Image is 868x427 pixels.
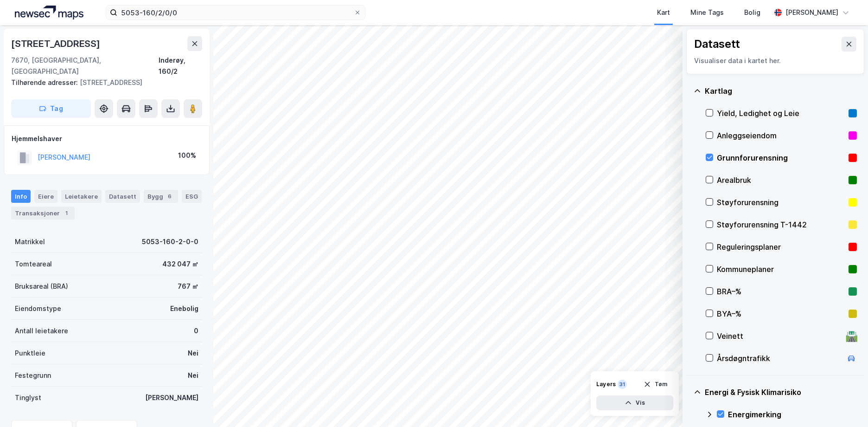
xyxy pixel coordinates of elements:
div: Antall leietakere [15,325,68,336]
div: Inderøy, 160/2 [159,55,202,77]
div: Tinglyst [15,392,41,403]
div: Nei [188,370,198,381]
div: 0 [194,325,198,336]
div: Energi & Fysisk Klimarisiko [705,387,857,398]
div: 🛣️ [845,330,858,342]
div: Punktleie [15,348,45,359]
div: 6 [165,192,174,201]
div: 432 047 ㎡ [162,259,198,270]
button: Vis [596,395,673,410]
div: Layers [596,381,616,388]
button: Tag [11,99,91,118]
button: Tøm [638,377,673,392]
div: 7670, [GEOGRAPHIC_DATA], [GEOGRAPHIC_DATA] [11,55,159,77]
div: Visualiser data i kartet her. [694,55,856,66]
div: Info [11,190,31,203]
div: Kommuneplaner [717,264,845,275]
img: logo.a4113a55bc3d86da70a041830d287a7e.svg [15,6,83,19]
div: Datasett [105,190,140,203]
div: Kart [657,7,670,18]
div: Støyforurensning T-1442 [717,219,845,230]
div: BYA–% [717,308,845,319]
div: Mine Tags [690,7,724,18]
iframe: Chat Widget [822,382,868,427]
div: 31 [618,380,627,389]
div: Tomteareal [15,259,52,270]
div: BRA–% [717,286,845,297]
div: Støyforurensning [717,197,845,208]
div: Datasett [694,37,740,52]
div: Anleggseiendom [717,130,845,141]
div: [STREET_ADDRESS] [11,36,102,51]
div: Eiendomstype [15,303,61,314]
div: [STREET_ADDRESS] [11,77,195,88]
div: 1 [62,208,71,218]
div: ESG [182,190,202,203]
div: Festegrunn [15,370,51,381]
div: Kartlag [705,85,857,97]
div: Energimerking [728,409,857,420]
div: Reguleringsplaner [717,241,845,252]
div: Eiere [34,190,57,203]
div: Årsdøgntrafikk [717,353,842,364]
div: Bruksareal (BRA) [15,281,68,292]
div: Transaksjoner [11,207,75,220]
div: Arealbruk [717,175,845,186]
div: [PERSON_NAME] [145,392,198,403]
div: Leietakere [61,190,102,203]
div: Enebolig [170,303,198,314]
div: [PERSON_NAME] [785,7,838,18]
div: Bygg [144,190,178,203]
div: 100% [178,150,196,161]
span: Tilhørende adresser: [11,78,80,86]
div: Grunnforurensning [717,152,845,163]
div: Matrikkel [15,236,45,247]
input: Søk på adresse, matrikkel, gårdeiere, leietakere eller personer [117,6,354,19]
div: 767 ㎡ [178,281,198,292]
div: Bolig [744,7,760,18]
div: Nei [188,348,198,359]
div: 5053-160-2-0-0 [142,236,198,247]
div: Hjemmelshaver [12,133,202,144]
div: Veinett [717,330,842,342]
div: Yield, Ledighet og Leie [717,108,845,119]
